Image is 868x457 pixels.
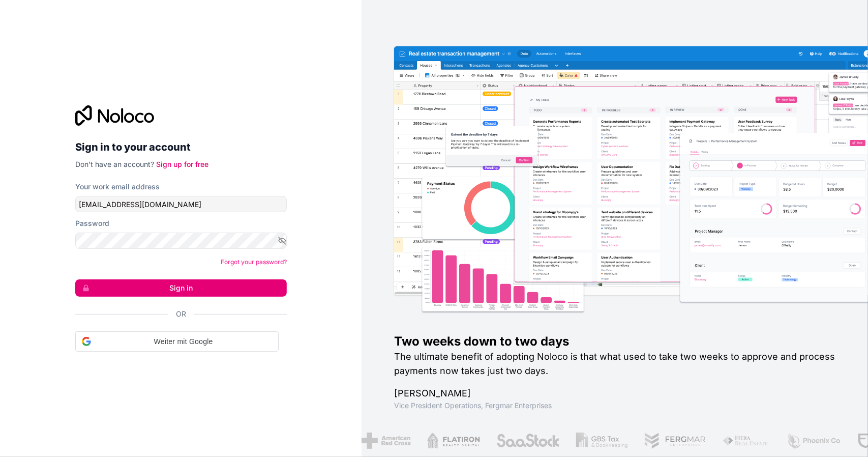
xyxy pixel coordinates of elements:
label: Password [75,218,109,228]
img: /assets/phoenix-BREaitsQ.png [785,433,840,449]
img: /assets/fergmar-CudnrXN5.png [643,433,705,449]
img: /assets/american-red-cross-BAupjrZR.png [360,433,409,449]
img: /assets/fiera-fwj2N5v4.png [721,433,769,449]
h2: The ultimate benefit of adopting Noloco is that what used to take two weeks to approve and proces... [394,350,835,378]
h1: Vice President Operations , Fergmar Enterprises [394,401,835,411]
img: /assets/flatiron-C8eUkumj.png [426,433,479,449]
input: Email address [75,196,287,212]
span: Don't have an account? [75,160,154,168]
a: Forgot your password? [221,258,287,266]
h1: Two weeks down to two days [394,333,835,350]
span: Weiter mit Google [95,336,272,347]
img: /assets/gbstax-C-GtDUiK.png [575,433,627,449]
span: Or [176,309,186,319]
h1: [PERSON_NAME] [394,386,835,401]
label: Your work email address [75,182,160,192]
img: /assets/saastock-C6Zbiodz.png [495,433,559,449]
button: Sign in [75,279,287,297]
a: Sign up for free [156,160,208,168]
input: Password [75,233,287,249]
div: Weiter mit Google [75,331,279,352]
h2: Sign in to your account [75,138,287,156]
